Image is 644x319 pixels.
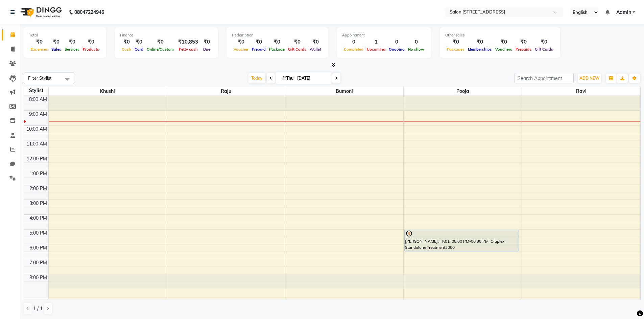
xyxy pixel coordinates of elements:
[81,38,101,46] div: ₹0
[308,47,323,52] span: Wallet
[28,215,48,222] div: 4:00 PM
[342,47,365,52] span: Completed
[250,47,267,52] span: Prepaid
[514,47,533,52] span: Prepaids
[342,38,365,46] div: 0
[24,87,48,94] div: Stylist
[281,76,295,81] span: Thu
[522,87,640,96] span: ravi
[28,111,48,118] div: 9:00 AM
[308,38,323,46] div: ₹0
[133,47,145,52] span: Card
[28,185,48,192] div: 2:00 PM
[404,87,522,96] span: pooja
[29,38,50,46] div: ₹0
[25,140,48,148] div: 11:00 AM
[232,47,250,52] span: Voucher
[286,47,308,52] span: Gift Cards
[466,38,494,46] div: ₹0
[74,3,104,22] b: 08047224946
[494,47,514,52] span: Vouchers
[250,38,267,46] div: ₹0
[342,32,426,38] div: Appointment
[285,87,403,96] span: Bumoni
[267,47,286,52] span: Package
[387,38,406,46] div: 0
[616,9,631,16] span: Admin
[406,38,426,46] div: 0
[120,47,133,52] span: Cash
[29,32,101,38] div: Total
[25,126,48,133] div: 10:00 AM
[28,244,48,251] div: 6:00 PM
[177,47,199,52] span: Petty cash
[33,305,43,312] span: 1 / 1
[286,38,308,46] div: ₹0
[120,32,213,38] div: Finance
[28,75,52,81] span: Filter Stylist
[28,230,48,237] div: 5:00 PM
[578,74,601,83] button: ADD NEW
[28,274,48,281] div: 8:00 PM
[28,200,48,207] div: 3:00 PM
[28,259,48,266] div: 7:00 PM
[145,47,175,52] span: Online/Custom
[248,73,265,83] span: Today
[201,47,212,52] span: Due
[50,47,63,52] span: Sales
[167,87,285,96] span: Raju
[49,87,167,96] span: Khushi
[28,170,48,177] div: 1:00 PM
[267,38,286,46] div: ₹0
[81,47,101,52] span: Products
[466,47,494,52] span: Memberships
[295,73,329,83] input: 2025-09-04
[365,38,387,46] div: 1
[63,38,81,46] div: ₹0
[579,76,599,81] span: ADD NEW
[533,47,555,52] span: Gift Cards
[63,47,81,52] span: Services
[201,38,213,46] div: ₹0
[533,38,555,46] div: ₹0
[494,38,514,46] div: ₹0
[50,38,63,46] div: ₹0
[25,155,48,162] div: 12:00 PM
[406,47,426,52] span: No show
[365,47,387,52] span: Upcoming
[28,96,48,103] div: 8:00 AM
[515,73,574,83] input: Search Appointment
[145,38,175,46] div: ₹0
[405,230,518,251] div: [PERSON_NAME], TK01, 05:00 PM-06:30 PM, Olaplex Standalone Treatment3000
[120,38,133,46] div: ₹0
[232,32,323,38] div: Redemption
[175,38,201,46] div: ₹10,853
[232,38,250,46] div: ₹0
[445,47,466,52] span: Packages
[445,38,466,46] div: ₹0
[29,47,50,52] span: Expenses
[387,47,406,52] span: Ongoing
[514,38,533,46] div: ₹0
[445,32,555,38] div: Other sales
[133,38,145,46] div: ₹0
[17,3,64,22] img: logo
